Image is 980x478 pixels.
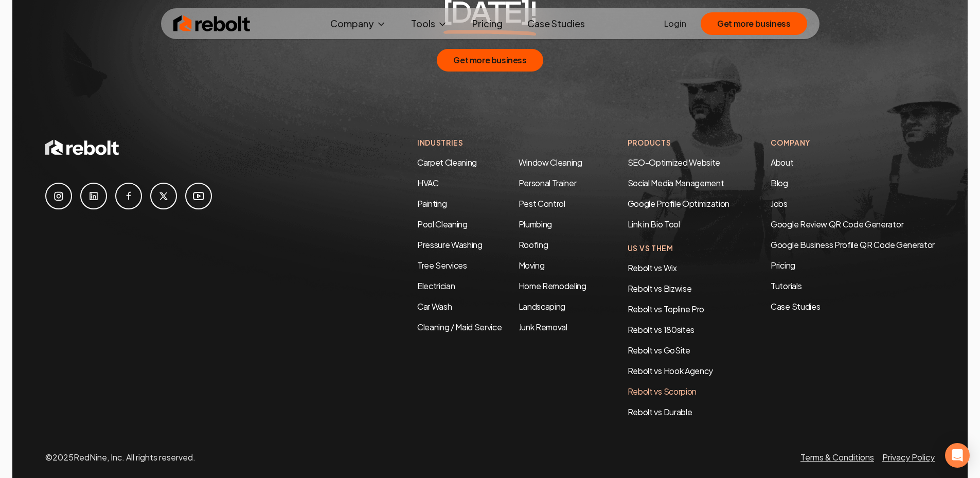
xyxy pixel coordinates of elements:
[771,259,935,272] a: Pricing
[628,137,729,148] h4: Products
[417,178,439,188] a: HVAC
[628,324,694,335] a: Rebolt vs 180sites
[417,219,468,229] a: Pool Cleaning
[519,280,586,291] a: Home Remodeling
[417,157,477,168] a: Carpet Cleaning
[628,262,677,273] a: Rebolt vs Wix
[417,322,502,332] a: Cleaning / Maid Service
[628,178,724,188] a: Social Media Management
[771,219,903,229] a: Google Review QR Code Generator
[800,452,874,463] a: Terms & Conditions
[417,260,467,271] a: Tree Services
[628,304,704,314] a: Rebolt vs Topline Pro
[417,280,455,291] a: Electrician
[664,17,686,30] a: Login
[628,243,729,254] h4: Us Vs Them
[519,260,545,271] a: Moving
[403,13,456,34] button: Tools
[771,137,935,148] h4: Company
[628,198,729,209] a: Google Profile Optimization
[628,283,692,294] a: Rebolt vs Bizwise
[437,49,543,72] button: Get more business
[628,157,720,168] a: SEO-Optimized Website
[628,365,713,376] a: Rebolt vs Hook Agency
[322,13,395,34] button: Company
[519,322,567,332] a: Junk Removal
[882,452,935,463] a: Privacy Policy
[519,301,565,312] a: Landscaping
[464,13,511,34] a: Pricing
[519,157,582,168] a: Window Cleaning
[771,280,935,292] a: Tutorials
[417,239,483,250] a: Pressure Washing
[45,451,195,464] p: © 2025 RedNine, Inc. All rights reserved.
[519,13,593,34] a: Case Studies
[173,13,251,34] img: Rebolt Logo
[628,219,680,229] a: Link in Bio Tool
[945,443,970,468] div: Open Intercom Messenger
[771,178,788,188] a: Blog
[771,198,788,209] a: Jobs
[628,386,697,397] a: Rebolt vs Scorpion
[628,406,692,417] a: Rebolt vs Durable
[519,198,565,209] a: Pest Control
[519,239,548,250] a: Roofing
[519,219,552,229] a: Plumbing
[417,198,447,209] a: Painting
[701,12,807,35] button: Get more business
[771,300,935,313] a: Case Studies
[771,157,793,168] a: About
[628,345,690,356] a: Rebolt vs GoSite
[417,137,586,148] h4: Industries
[771,239,935,250] a: Google Business Profile QR Code Generator
[519,178,577,188] a: Personal Trainer
[417,301,452,312] a: Car Wash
